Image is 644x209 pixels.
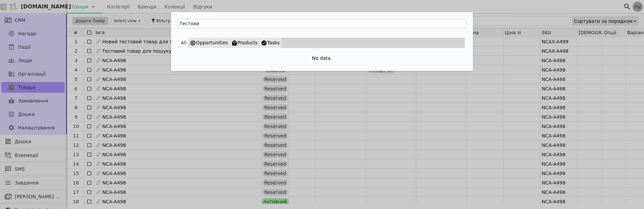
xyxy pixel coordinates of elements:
div: No data. [179,49,465,63]
button: All [179,38,188,48]
button: Products [230,38,259,48]
button: Opportunities [188,38,230,48]
div: Глобальний пошук [171,12,473,71]
input: Пошук [178,19,466,28]
button: Tasks [259,38,281,48]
